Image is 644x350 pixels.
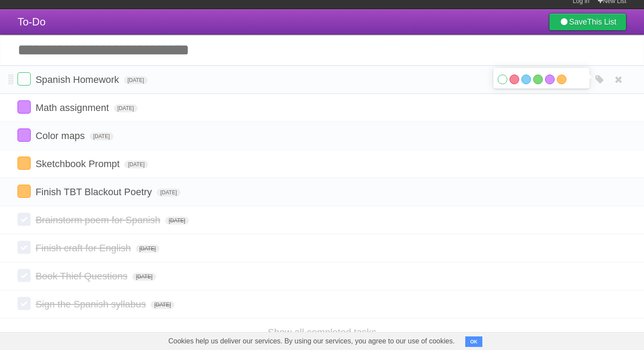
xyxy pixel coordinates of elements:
[35,271,130,282] span: Book Thief Questions
[151,301,174,309] span: [DATE]
[132,273,156,281] span: [DATE]
[521,75,531,84] label: Blue
[35,130,87,141] span: Color maps
[35,158,122,169] span: Sketchbook Prompt
[18,100,31,114] label: Done
[18,297,31,310] label: Done
[157,189,180,196] span: [DATE]
[18,157,31,170] label: Done
[557,75,566,84] label: Orange
[165,217,189,225] span: [DATE]
[498,75,507,84] label: White
[124,161,148,168] span: [DATE]
[35,299,148,310] span: Sign the Spanish syllabus
[35,102,111,113] span: Math assignment
[18,213,31,226] label: Done
[35,243,133,254] span: Finish craft for English
[533,75,543,84] label: Green
[35,214,163,225] span: Brainstorm poem for Spanish
[18,269,31,282] label: Done
[114,104,138,112] span: [DATE]
[18,129,31,142] label: Done
[549,13,626,31] a: SaveThis List
[545,75,555,84] label: Purple
[90,132,113,140] span: [DATE]
[159,332,464,350] span: Cookies help us deliver our services. By using our services, you agree to our use of cookies.
[18,16,46,28] span: To-Do
[510,75,519,84] label: Red
[465,336,482,347] button: OK
[35,186,154,197] span: Finish TBT Blackout Poetry
[18,241,31,254] label: Done
[136,245,159,253] span: [DATE]
[124,76,148,84] span: [DATE]
[35,74,121,85] span: Spanish Homework
[18,185,31,198] label: Done
[587,18,616,26] b: This List
[18,72,31,86] label: Done
[268,327,376,338] a: Show all completed tasks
